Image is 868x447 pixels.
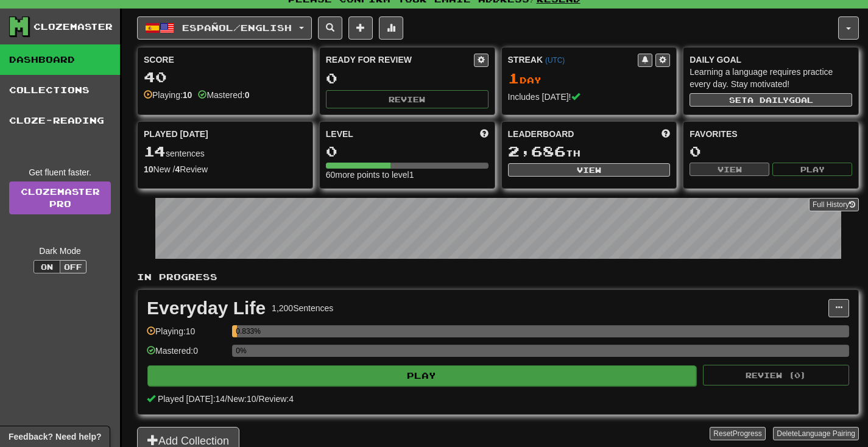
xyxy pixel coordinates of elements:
[326,71,489,86] div: 0
[508,91,671,103] div: Includes [DATE]!
[9,181,111,214] a: ClozemasterPro
[227,394,256,404] span: New: 10
[508,144,671,160] div: th
[508,128,574,140] span: Leaderboard
[144,54,306,66] div: Score
[690,163,769,176] button: View
[508,69,520,86] span: 1
[348,16,373,40] button: Add sentence to collection
[379,16,403,40] button: More stats
[137,271,859,283] p: In Progress
[147,325,226,345] div: Playing: 10
[258,394,294,404] span: Review: 4
[147,365,696,386] button: Play
[245,90,250,100] strong: 0
[733,429,762,438] span: Progress
[326,169,489,181] div: 60 more points to level 1
[144,128,208,140] span: Played [DATE]
[144,164,153,174] strong: 10
[60,260,86,273] button: Off
[772,163,852,176] button: Play
[545,56,565,65] a: (UTC)
[144,89,192,101] div: Playing:
[9,166,111,178] div: Get fluent faster.
[690,54,852,66] div: Daily Goal
[272,302,333,314] div: 1,200 Sentences
[690,144,852,159] div: 0
[508,71,671,86] div: Day
[34,21,113,33] div: Clozemaster
[9,431,101,443] span: Open feedback widget
[326,144,489,159] div: 0
[158,394,225,404] span: Played [DATE]: 14
[703,365,849,385] button: Review (0)
[34,260,60,273] button: On
[225,394,227,404] span: /
[326,90,489,108] button: Review
[747,96,789,104] span: a daily
[318,16,342,40] button: Search sentences
[480,128,489,140] span: Score more points to level up
[183,90,192,100] strong: 10
[198,89,249,101] div: Mastered:
[773,427,859,440] button: DeleteLanguage Pairing
[144,143,166,160] span: 14
[9,245,111,257] div: Dark Mode
[690,128,852,140] div: Favorites
[326,128,353,140] span: Level
[662,128,670,140] span: This week in points, UTC
[508,143,566,160] span: 2,686
[508,54,638,66] div: Streak
[256,394,259,404] span: /
[809,198,859,211] button: Full History
[144,163,306,175] div: New / Review
[690,93,852,107] button: Seta dailygoal
[182,23,292,33] span: Español / English
[236,325,237,337] div: 0.833%
[137,16,312,40] button: Español/English
[798,429,855,438] span: Language Pairing
[147,345,226,365] div: Mastered: 0
[144,69,306,85] div: 40
[690,66,852,90] div: Learning a language requires practice every day. Stay motivated!
[144,144,306,160] div: sentences
[710,427,765,440] button: ResetProgress
[508,163,671,177] button: View
[175,164,180,174] strong: 4
[147,299,266,317] div: Everyday Life
[326,54,474,66] div: Ready for Review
